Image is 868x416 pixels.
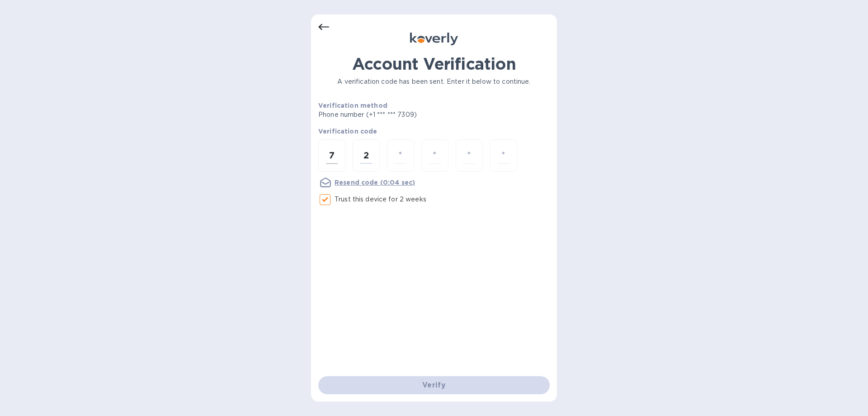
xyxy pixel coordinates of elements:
p: Trust this device for 2 weeks [335,195,426,204]
u: Resend code (0:04 sec) [335,179,415,186]
p: Verification code [318,127,550,136]
h1: Account Verification [318,54,550,73]
p: Phone number (+1 *** *** 7309) [318,110,486,120]
b: Verification method [318,102,387,109]
p: A verification code has been sent. Enter it below to continue. [318,77,550,86]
